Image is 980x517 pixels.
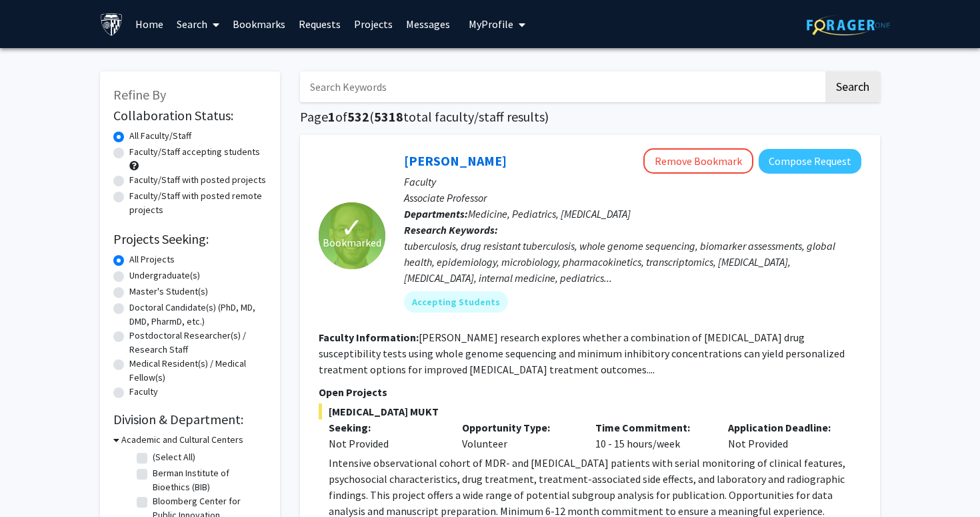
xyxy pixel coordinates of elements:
[469,17,513,31] span: My Profile
[347,108,369,125] span: 532
[113,411,267,427] h2: Division & Department:
[226,1,292,47] a: Bookmarks
[129,145,260,159] label: Faculty/Staff accepting students
[643,148,753,174] button: Remove Bookmark
[113,86,166,103] span: Refine By
[319,403,861,419] span: [MEDICAL_DATA] MUKT
[323,234,381,250] span: Bookmarked
[341,221,363,234] span: ✓
[404,152,507,169] a: [PERSON_NAME]
[121,433,243,447] h3: Academic and Cultural Centers
[129,285,208,299] label: Master's Student(s)
[329,419,442,436] p: Seeking:
[129,269,200,283] label: Undergraduate(s)
[347,1,399,47] a: Projects
[329,436,442,452] div: Not Provided
[404,238,861,286] div: tuberculosis, drug resistant tuberculosis, whole genome sequencing, biomarker assessments, global...
[100,13,123,36] img: Johns Hopkins University Logo
[404,174,861,190] p: Faculty
[129,329,267,357] label: Postdoctoral Researcher(s) / Research Staff
[129,129,191,143] label: All Faculty/Staff
[404,207,468,220] b: Departments:
[113,108,267,124] h2: Collaboration Status:
[319,331,845,376] fg-read-more: [PERSON_NAME] research explores whether a combination of [MEDICAL_DATA] drug susceptibility tests...
[404,190,861,206] p: Associate Professor
[292,1,347,47] a: Requests
[404,223,498,236] b: Research Keywords:
[728,419,841,436] p: Application Deadline:
[170,1,226,47] a: Search
[319,331,419,344] b: Faculty Information:
[129,301,267,329] label: Doctoral Candidate(s) (PhD, MD, DMD, PharmD, etc.)
[153,450,195,464] label: (Select All)
[759,149,861,174] button: Compose Request to Jeffrey Tornheim
[113,231,267,247] h2: Projects Seeking:
[595,419,709,436] p: Time Commitment:
[129,1,170,47] a: Home
[10,457,57,507] iframe: Chat
[300,71,823,102] input: Search Keywords
[129,385,158,399] label: Faculty
[404,291,508,313] mat-chip: Accepting Students
[374,108,403,125] span: 5318
[585,419,719,452] div: 10 - 15 hours/week
[129,252,175,267] label: All Projects
[129,189,267,217] label: Faculty/Staff with posted remote projects
[129,173,266,187] label: Faculty/Staff with posted projects
[468,207,631,220] span: Medicine, Pediatrics, [MEDICAL_DATA]
[129,357,267,385] label: Medical Resident(s) / Medical Fellow(s)
[452,419,585,452] div: Volunteer
[718,419,851,452] div: Not Provided
[328,108,335,125] span: 1
[300,109,880,125] h1: Page of ( total faculty/staff results)
[807,15,890,35] img: ForagerOne Logo
[153,466,263,494] label: Berman Institute of Bioethics (BIB)
[462,419,575,436] p: Opportunity Type:
[825,71,880,102] button: Search
[319,384,861,400] p: Open Projects
[399,1,457,47] a: Messages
